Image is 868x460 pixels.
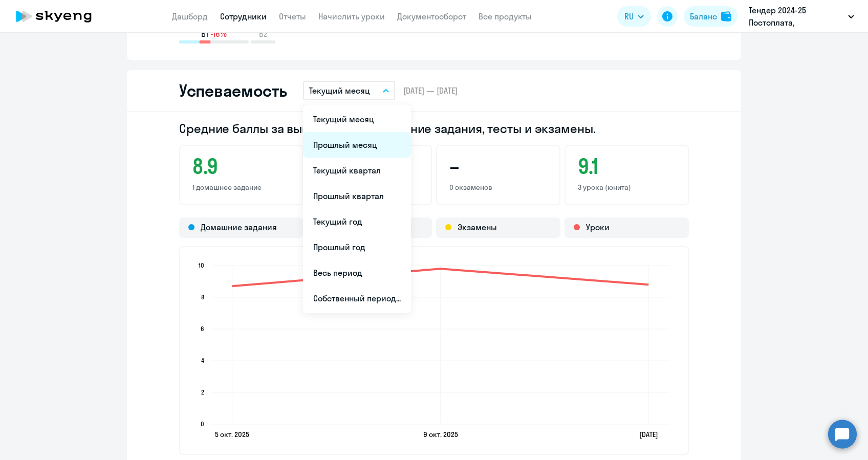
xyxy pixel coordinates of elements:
a: Все продукты [479,11,532,21]
span: -16% [210,28,227,39]
text: 2 [201,388,204,396]
a: Документооборот [397,11,466,21]
h2: Успеваемость [179,80,287,101]
ul: RU [303,104,411,313]
text: 10 [199,261,204,269]
text: 6 [201,325,204,333]
p: 1 домашнее задание [192,183,290,192]
text: 8 [201,293,204,301]
div: Домашние задания [179,217,303,238]
button: Балансbalance [684,6,737,27]
button: Тендер 2024-25 Постоплата, [GEOGRAPHIC_DATA], ООО [744,4,859,29]
a: Сотрудники [220,11,267,21]
span: RU [624,10,634,23]
p: 3 урока (юнита) [578,183,676,192]
text: [DATE] [639,430,658,439]
text: 5 окт. 2025 [215,430,249,439]
p: Текущий месяц [309,84,370,97]
a: Начислить уроки [318,11,385,21]
h3: 9.1 [578,154,676,179]
div: Баланс [690,10,717,23]
div: Уроки [565,217,689,238]
button: RU [617,6,651,27]
p: Тендер 2024-25 Постоплата, [GEOGRAPHIC_DATA], ООО [749,4,844,29]
button: Текущий месяц [303,81,395,100]
text: 9 окт. 2025 [423,430,458,439]
div: Экзамены [436,217,560,238]
h3: 8.9 [192,154,290,179]
text: 0 [201,420,204,428]
h3: – [449,154,547,179]
img: balance [721,11,731,21]
a: Отчеты [279,11,306,21]
a: Дашборд [172,11,208,21]
text: 4 [201,357,204,364]
span: [DATE] — [DATE] [403,85,458,96]
span: B1 [201,28,208,39]
h2: Средние баллы за выполненные домашние задания, тесты и экзамены. [179,120,689,137]
span: B2 [259,28,268,39]
p: 0 экзаменов [449,183,547,192]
